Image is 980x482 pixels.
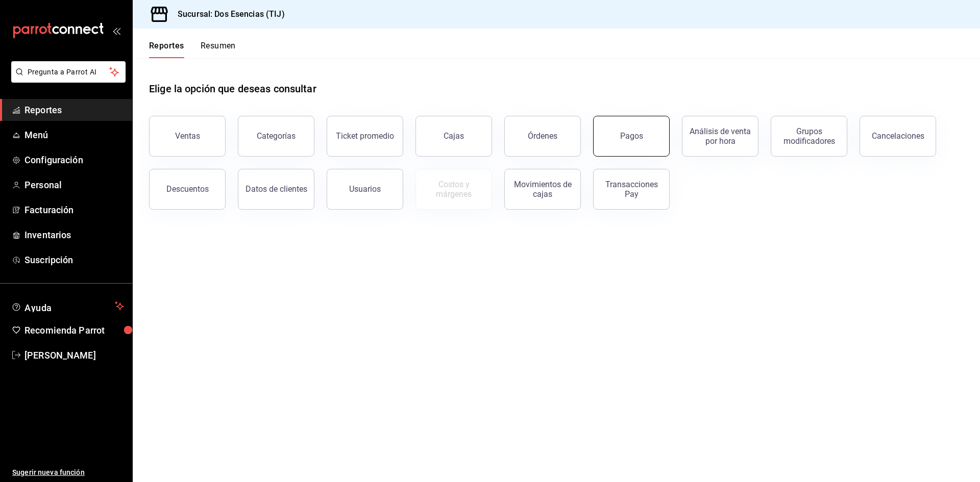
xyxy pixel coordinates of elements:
h1: Elige la opción que deseas consultar [149,81,316,96]
span: Personal [24,178,124,192]
button: Reportes [149,41,184,58]
div: Datos de clientes [246,184,307,194]
div: Órdenes [528,131,557,141]
button: Contrata inventarios para ver este reporte [415,169,492,210]
span: Inventarios [24,228,124,242]
button: Datos de clientes [238,169,314,210]
div: Grupos modificadores [777,126,841,146]
button: open_drawer_menu [112,27,120,35]
span: Facturación [24,203,124,217]
div: Categorías [257,131,296,141]
span: Menú [24,128,124,142]
span: Sugerir nueva función [12,467,124,478]
div: Usuarios [349,184,381,194]
button: Usuarios [327,169,403,210]
div: Transacciones Pay [600,180,663,199]
a: Cajas [415,116,492,157]
span: Pregunta a Parrot AI [28,67,110,78]
div: Movimientos de cajas [511,180,574,199]
div: Costos y márgenes [422,180,485,199]
div: Cancelaciones [872,131,924,141]
button: Pagos [593,116,670,157]
span: Configuración [24,153,124,167]
div: Análisis de venta por hora [689,126,752,146]
div: Descuentos [166,184,209,194]
button: Pregunta a Parrot AI [11,61,126,83]
button: Resumen [201,41,236,58]
button: Movimientos de cajas [504,169,581,210]
button: Grupos modificadores [771,116,847,157]
span: [PERSON_NAME] [24,348,124,362]
div: Ticket promedio [336,131,394,141]
a: Pregunta a Parrot AI [7,74,126,85]
button: Cancelaciones [860,116,936,157]
button: Ventas [149,116,226,157]
span: Recomienda Parrot [24,323,124,337]
div: Pagos [620,131,643,141]
div: navigation tabs [149,41,236,58]
span: Reportes [24,103,124,117]
div: Ventas [175,131,200,141]
button: Órdenes [504,116,581,157]
button: Descuentos [149,169,226,210]
span: Ayuda [24,300,111,312]
button: Categorías [238,116,314,157]
div: Cajas [444,130,464,142]
button: Ticket promedio [327,116,403,157]
button: Análisis de venta por hora [682,116,758,157]
h3: Sucursal: Dos Esencias (TIJ) [169,8,285,20]
button: Transacciones Pay [593,169,670,210]
span: Suscripción [24,253,124,267]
